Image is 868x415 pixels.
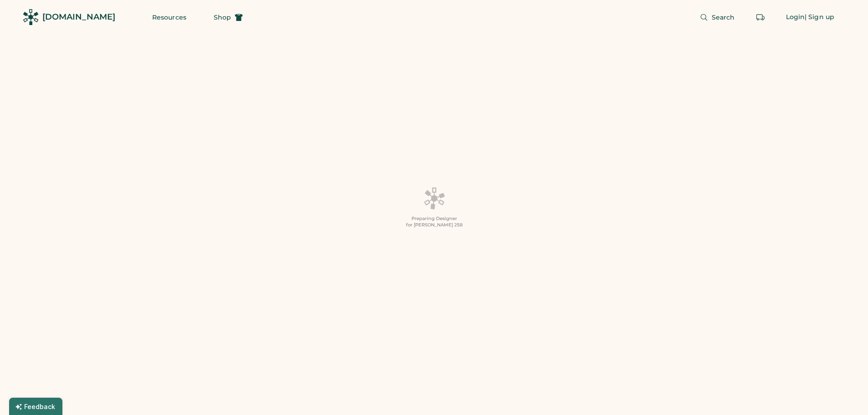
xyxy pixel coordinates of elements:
img: Rendered Logo - Screens [23,9,39,25]
div: [DOMAIN_NAME] [42,11,115,23]
div: | Sign up [805,13,834,22]
span: Search [712,14,735,20]
button: Resources [141,8,197,26]
button: Shop [203,8,254,26]
button: Retrieve an order [751,8,770,26]
iframe: Front Chat [825,374,864,413]
div: Login [786,13,805,22]
div: Preparing Designer for [PERSON_NAME] 258 [406,215,462,228]
img: Platens-Black-Loader-Spin-rich%20black.webp [423,187,445,210]
span: Shop [214,14,231,20]
button: Search [689,8,746,26]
